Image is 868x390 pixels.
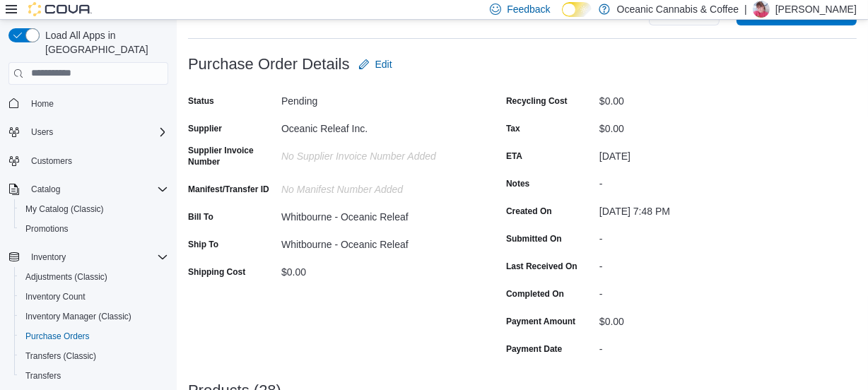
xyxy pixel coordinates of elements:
[506,343,562,355] label: Payment Date
[599,310,789,327] div: $0.00
[25,331,90,342] span: Purchase Orders
[20,220,168,237] span: Promotions
[599,90,789,107] div: $0.00
[25,249,71,266] button: Inventory
[775,1,857,18] p: [PERSON_NAME]
[20,201,168,218] span: My Catalog (Classic)
[25,370,61,382] span: Transfers
[599,172,789,189] div: -
[25,311,131,322] span: Inventory Manager (Classic)
[20,328,95,345] a: Purchase Orders
[25,203,104,215] span: My Catalog (Classic)
[20,268,113,285] a: Adjustments (Classic)
[3,150,174,171] button: Customers
[3,122,174,142] button: Users
[599,255,789,272] div: -
[188,145,276,167] label: Supplier Invoice Number
[599,283,789,300] div: -
[506,288,564,300] label: Completed On
[25,181,66,198] button: Catalog
[14,346,174,366] button: Transfers (Classic)
[506,316,575,327] label: Payment Amount
[506,178,529,189] label: Notes
[20,308,137,325] a: Inventory Manager (Classic)
[281,145,471,162] div: No Supplier Invoice Number added
[281,206,471,223] div: Whitbourne - Oceanic Releaf
[25,153,78,170] a: Customers
[14,267,174,287] button: Adjustments (Classic)
[188,211,213,223] label: Bill To
[188,184,269,195] label: Manifest/Transfer ID
[599,227,789,244] div: -
[20,288,91,305] a: Inventory Count
[25,124,59,141] button: Users
[3,179,174,199] button: Catalog
[20,308,168,325] span: Inventory Manager (Classic)
[353,50,398,78] button: Edit
[20,328,168,345] span: Purchase Orders
[3,247,174,267] button: Inventory
[14,199,174,219] button: My Catalog (Classic)
[20,220,74,237] a: Promotions
[188,266,245,278] label: Shipping Cost
[506,150,522,162] label: ETA
[20,367,168,384] span: Transfers
[40,28,168,57] span: Load All Apps in [GEOGRAPHIC_DATA]
[20,268,168,285] span: Adjustments (Classic)
[25,95,59,112] a: Home
[28,2,92,16] img: Cova
[188,56,350,73] h3: Purchase Order Details
[20,348,102,365] a: Transfers (Classic)
[281,90,471,107] div: Pending
[14,287,174,307] button: Inventory Count
[3,93,174,114] button: Home
[31,155,72,167] span: Customers
[25,291,86,302] span: Inventory Count
[507,2,550,16] span: Feedback
[31,184,60,195] span: Catalog
[753,1,770,18] div: Tina Vokey
[188,239,218,250] label: Ship To
[599,145,789,162] div: [DATE]
[281,178,471,195] div: No Manifest Number added
[617,1,739,18] p: Oceanic Cannabis & Coffee
[20,288,168,305] span: Inventory Count
[25,271,107,283] span: Adjustments (Classic)
[599,200,789,217] div: [DATE] 7:48 PM
[14,326,174,346] button: Purchase Orders
[25,350,96,362] span: Transfers (Classic)
[25,152,168,170] span: Customers
[375,57,392,71] span: Edit
[506,233,562,244] label: Submitted On
[14,219,174,239] button: Promotions
[599,338,789,355] div: -
[281,117,471,134] div: Oceanic Releaf Inc.
[506,206,552,217] label: Created On
[31,98,54,110] span: Home
[744,1,747,18] p: |
[599,117,789,134] div: $0.00
[506,123,520,134] label: Tax
[20,348,168,365] span: Transfers (Classic)
[20,201,110,218] a: My Catalog (Classic)
[188,123,222,134] label: Supplier
[20,367,66,384] a: Transfers
[25,95,168,112] span: Home
[281,233,471,250] div: Whitbourne - Oceanic Releaf
[31,252,66,263] span: Inventory
[25,223,69,235] span: Promotions
[25,249,168,266] span: Inventory
[14,366,174,386] button: Transfers
[281,261,471,278] div: $0.00
[506,95,568,107] label: Recycling Cost
[562,2,592,17] input: Dark Mode
[25,124,168,141] span: Users
[188,95,214,107] label: Status
[14,307,174,326] button: Inventory Manager (Classic)
[31,126,53,138] span: Users
[506,261,577,272] label: Last Received On
[25,181,168,198] span: Catalog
